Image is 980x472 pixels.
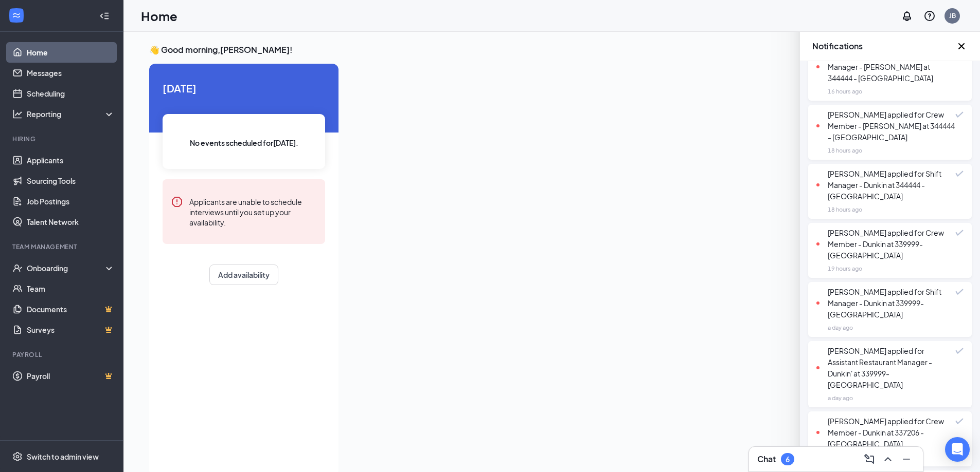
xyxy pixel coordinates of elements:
[882,453,894,465] svg: ChevronUp
[828,323,853,333] div: a day ago
[955,40,968,52] svg: Cross
[816,227,955,261] div: [PERSON_NAME] applied for Crew Member - Dunkin at 339999- [GEOGRAPHIC_DATA]
[27,366,115,386] a: PayrollCrown
[27,63,115,83] a: Messages
[816,345,955,390] div: [PERSON_NAME] applied for Assistant Restaurant Manager - Dunkin' at 339999- [GEOGRAPHIC_DATA]
[209,265,278,285] button: Add availability
[901,10,913,22] svg: Notifications
[828,263,862,274] div: 19 hours ago
[12,350,113,359] div: Payroll
[816,168,955,202] div: [PERSON_NAME] applied for Shift Manager - Dunkin at 344444 - [GEOGRAPHIC_DATA]
[12,109,23,119] svg: Analysis
[99,11,110,21] svg: Collapse
[27,299,115,319] a: DocumentsCrown
[27,319,115,340] a: SurveysCrown
[163,80,325,96] span: [DATE]
[12,263,23,273] svg: UserCheck
[828,145,862,156] div: 18 hours ago
[27,42,115,63] a: Home
[27,191,115,212] a: Job Postings
[190,137,298,148] span: No events scheduled for [DATE] .
[955,40,968,52] button: Close
[816,109,955,143] div: [PERSON_NAME] applied for Crew Member - [PERSON_NAME] at 344444 - [GEOGRAPHIC_DATA]
[828,204,862,215] div: 18 hours ago
[861,451,878,467] button: ComposeMessage
[816,50,955,84] div: [PERSON_NAME] applied for Shift Manager - [PERSON_NAME] at 344444 - [GEOGRAPHIC_DATA]
[27,263,106,273] div: Onboarding
[12,135,113,143] div: Hiring
[923,10,936,22] svg: QuestionInfo
[812,41,955,52] h3: Notifications
[27,278,115,299] a: Team
[816,286,955,320] div: [PERSON_NAME] applied for Shift Manager - Dunkin at 339999- [GEOGRAPHIC_DATA]
[757,454,776,465] h3: Chat
[12,242,113,251] div: Team Management
[27,171,115,191] a: Sourcing Tools
[880,451,896,467] button: ChevronUp
[27,150,115,171] a: Applicants
[171,196,183,208] svg: Error
[141,7,177,25] h1: Home
[949,11,956,20] div: JB
[27,451,99,462] div: Switch to admin view
[27,83,115,104] a: Scheduling
[189,196,317,228] div: Applicants are unable to schedule interviews until you set up your availability.
[27,109,115,119] div: Reporting
[863,453,876,465] svg: ComposeMessage
[149,44,923,55] h3: 👋 Good morning, [PERSON_NAME] !
[945,437,970,462] div: Open Intercom Messenger
[816,416,955,449] div: [PERSON_NAME] applied for Crew Member - Dunkin at 337206 - [GEOGRAPHIC_DATA]
[11,10,22,21] svg: WorkstreamLogo
[828,86,862,97] div: 16 hours ago
[828,393,853,403] div: a day ago
[898,451,915,467] button: Minimize
[786,455,790,464] div: 6
[27,212,115,232] a: Talent Network
[12,451,23,462] svg: Settings
[900,453,913,465] svg: Minimize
